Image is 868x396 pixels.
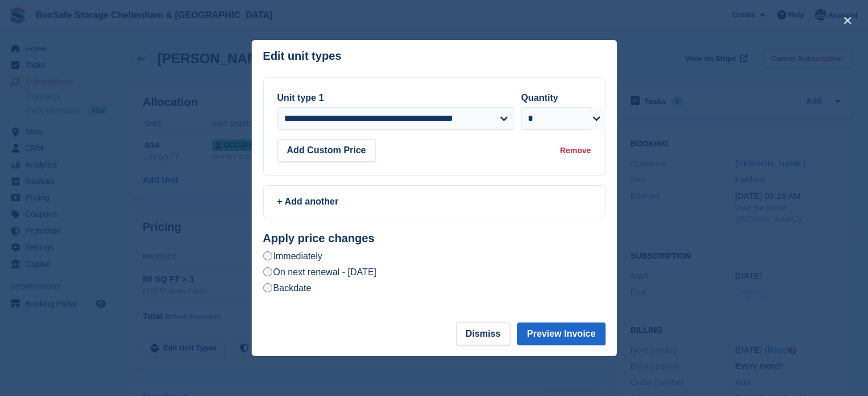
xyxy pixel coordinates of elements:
[521,93,558,103] label: Quantity
[456,322,510,345] button: Dismiss
[263,266,377,278] label: On next renewal - [DATE]
[277,139,376,162] button: Add Custom Price
[263,50,342,63] p: Edit unit types
[263,185,605,218] a: + Add another
[263,232,375,244] strong: Apply price changes
[277,195,591,209] div: + Add another
[517,322,605,345] button: Preview Invoice
[263,251,272,260] input: Immediately
[263,267,272,276] input: On next renewal - [DATE]
[277,93,324,103] label: Unit type 1
[263,283,272,292] input: Backdate
[838,11,857,30] button: close
[560,145,591,157] div: Remove
[263,250,322,262] label: Immediately
[263,282,312,294] label: Backdate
